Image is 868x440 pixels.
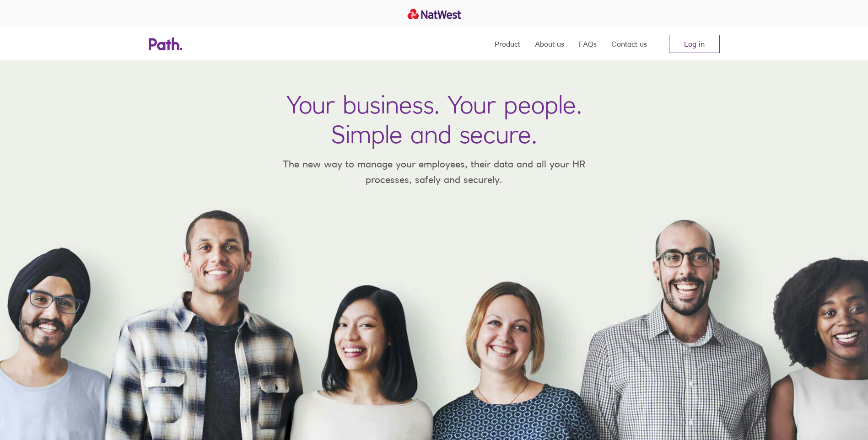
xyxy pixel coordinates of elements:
a: Log in [669,35,720,53]
a: Contact us [611,27,647,60]
p: The new way to manage your employees, their data and all your HR processes, safely and securely. [270,156,599,187]
a: About us [535,27,564,60]
a: FAQs [579,27,597,60]
a: Product [495,27,520,60]
h1: Your business. Your people. Simple and secure. [286,90,582,149]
